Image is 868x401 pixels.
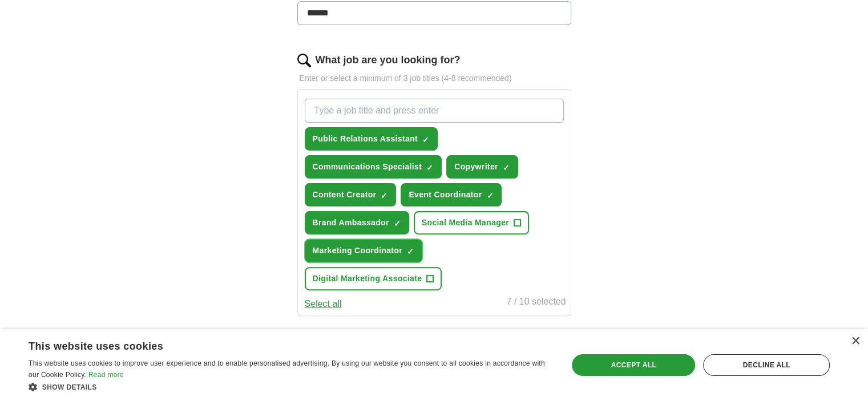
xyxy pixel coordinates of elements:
[305,211,409,234] button: Brand Ambassador✓
[29,359,545,379] span: This website uses cookies to improve user experience and to enable personalised advertising. By u...
[316,52,461,68] label: What job are you looking for?
[486,191,493,200] span: ✓
[394,219,401,228] span: ✓
[409,189,482,201] span: Event Coordinator
[305,239,422,262] button: Marketing Coordinator✓
[305,155,442,179] button: Communications Specialist✓
[305,297,342,311] button: Select all
[313,133,418,145] span: Public Relations Assistant
[42,383,97,391] span: Show details
[381,191,387,200] span: ✓
[422,135,429,144] span: ✓
[401,183,502,206] button: Event Coordinator✓
[572,354,695,376] div: Accept all
[703,354,830,376] div: Decline all
[305,127,438,151] button: Public Relations Assistant✓
[297,72,571,84] p: Enter or select a minimum of 3 job titles (4-8 recommended)
[305,183,397,206] button: Content Creator✓
[313,273,422,285] span: Digital Marketing Associate
[422,217,509,229] span: Social Media Manager
[297,54,311,67] img: search.png
[305,267,442,290] button: Digital Marketing Associate
[407,247,414,256] span: ✓
[29,336,523,353] div: This website uses cookies
[414,211,529,234] button: Social Media Manager
[29,381,552,392] div: Show details
[313,217,389,229] span: Brand Ambassador
[506,295,566,311] div: 7 / 10 selected
[313,161,422,173] span: Communications Specialist
[313,189,377,201] span: Content Creator
[313,245,402,257] span: Marketing Coordinator
[88,371,124,379] a: Read more, opens a new window
[305,99,564,123] input: Type a job title and press enter
[446,155,518,179] button: Copywriter✓
[426,163,433,172] span: ✓
[503,163,510,172] span: ✓
[851,337,859,346] div: Close
[454,161,498,173] span: Copywriter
